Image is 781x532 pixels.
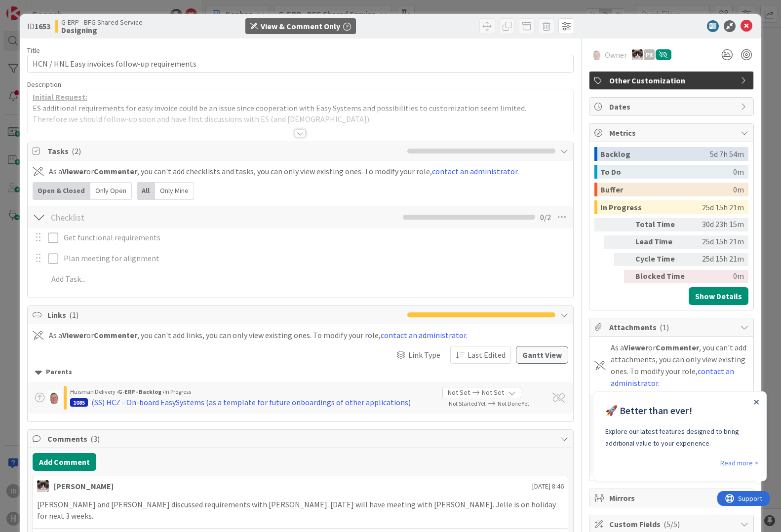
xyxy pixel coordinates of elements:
[118,388,164,395] b: G-ERP - Backlog ›
[468,349,506,361] span: Last Edited
[702,200,744,214] div: 25d 15h 21m
[432,166,517,176] a: contact an administrator
[49,165,519,177] div: As a or , you can't add checklists and tasks, you can only view existing ones. To modify your rol...
[261,20,340,32] div: View & Comment Only
[605,49,627,61] span: Owner
[532,481,564,492] span: [DATE] 8:46
[694,235,744,249] div: 25d 15h 21m
[660,322,669,332] span: ( 1 )
[33,103,526,113] span: ES additional requirements for easy invoice could be an issue since cooperation with Easy Systems...
[155,182,194,200] div: Only Mine
[448,387,470,398] span: Not Set
[47,391,61,405] img: lD
[632,49,643,60] img: Kv
[609,518,736,530] span: Custom Fields
[33,182,90,200] div: Open & Closed
[644,49,655,60] div: PR
[516,346,568,364] button: Gantt View
[408,349,440,361] span: Link Type
[137,182,155,200] div: All
[54,480,114,492] div: [PERSON_NAME]
[600,183,733,196] div: Buffer
[635,235,690,249] div: Lead Time
[600,147,710,161] div: Backlog
[70,388,118,395] span: Huisman Delivery ›
[90,182,132,200] div: Only Open
[694,270,744,283] div: 0m
[609,492,736,504] span: Mirrors
[64,232,567,243] p: Get functional requirements
[656,342,699,352] b: Commenter
[593,391,770,485] iframe: UserGuiding Product Updates RC Tooltip
[733,165,744,179] div: 0m
[37,499,564,521] p: [PERSON_NAME] and [PERSON_NAME] discussed requirements with [PERSON_NAME]. [DATE] will have meeti...
[635,253,690,266] div: Cycle Time
[664,519,680,529] span: ( 5/5 )
[609,101,736,113] span: Dates
[47,145,403,157] span: Tasks
[449,400,486,407] span: Not Started Yet
[540,211,551,223] span: 0 / 2
[600,200,702,214] div: In Progress
[27,80,61,89] span: Description
[69,310,78,320] span: ( 1 )
[47,433,556,445] span: Comments
[689,287,748,305] button: Show Details
[21,1,45,13] span: Support
[33,453,96,471] button: Add Comment
[27,46,40,55] label: Title
[482,387,504,398] span: Not Set
[37,480,49,492] img: Kv
[47,309,403,321] span: Links
[609,75,736,86] span: Other Customization
[49,329,468,341] div: As a or , you can't add links, you can only view existing ones. To modify your role, .
[624,342,648,352] b: Viewer
[70,398,88,407] div: 1085
[62,166,86,176] b: Viewer
[47,208,270,226] input: Add Checklist...
[94,330,137,340] b: Commenter
[733,183,744,196] div: 0m
[635,270,690,283] div: Blocked Time
[91,396,411,408] div: (SS) HCZ - On-board EasySystems (as a template for future onboardings of other applications)
[609,321,736,333] span: Attachments
[62,330,86,340] b: Viewer
[72,146,81,156] span: ( 2 )
[27,55,574,73] input: type card name here...
[694,218,744,231] div: 30d 23h 15m
[600,165,733,179] div: To Do
[694,253,744,266] div: 25d 15h 21m
[94,166,137,176] b: Commenter
[635,218,690,231] div: Total Time
[90,434,100,444] span: ( 3 )
[609,127,736,139] span: Metrics
[164,388,191,395] span: In Progress
[611,342,748,389] div: As a or , you can't add attachments, you can only view existing ones. To modify your role, .
[710,147,744,161] div: 5d 7h 54m
[35,367,566,378] div: Parents
[64,253,567,264] p: Plan meeting for alignment
[33,92,87,102] u: Initial Request:
[381,330,466,340] a: contact an administrator
[498,400,529,407] span: Not Done Yet
[591,49,603,61] img: lD
[450,346,511,364] button: Last Edited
